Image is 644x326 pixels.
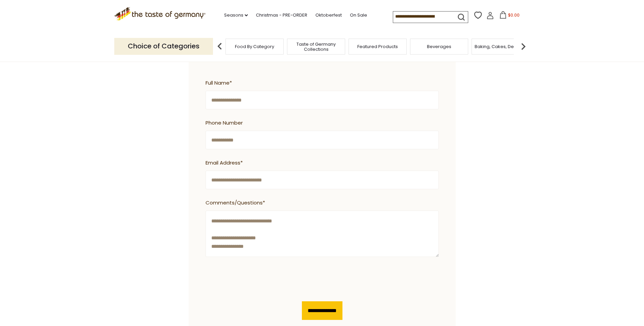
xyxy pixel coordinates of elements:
a: Seasons [224,12,248,19]
iframe: reCAPTCHA [206,266,308,293]
input: Phone Number [206,131,439,149]
button: $0.00 [495,11,524,21]
a: Christmas - PRE-ORDER [256,12,307,19]
a: Featured Products [357,44,398,49]
img: next arrow [517,40,530,53]
a: Food By Category [235,44,274,49]
textarea: Comments/Questions* [206,211,439,257]
span: Full Name [206,79,435,87]
a: Taste of Germany Collections [289,42,343,52]
a: Oktoberfest [315,12,342,19]
input: Full Name* [206,91,439,109]
input: Email Address* [206,171,439,189]
p: Choice of Categories [114,38,213,55]
a: Baking, Cakes, Desserts [475,44,527,49]
span: $0.00 [508,12,520,18]
img: previous arrow [213,40,226,53]
a: Beverages [427,44,451,49]
span: Comments/Questions [206,199,435,207]
span: Email Address [206,159,435,167]
span: Phone Number [206,119,435,127]
a: On Sale [350,12,367,19]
